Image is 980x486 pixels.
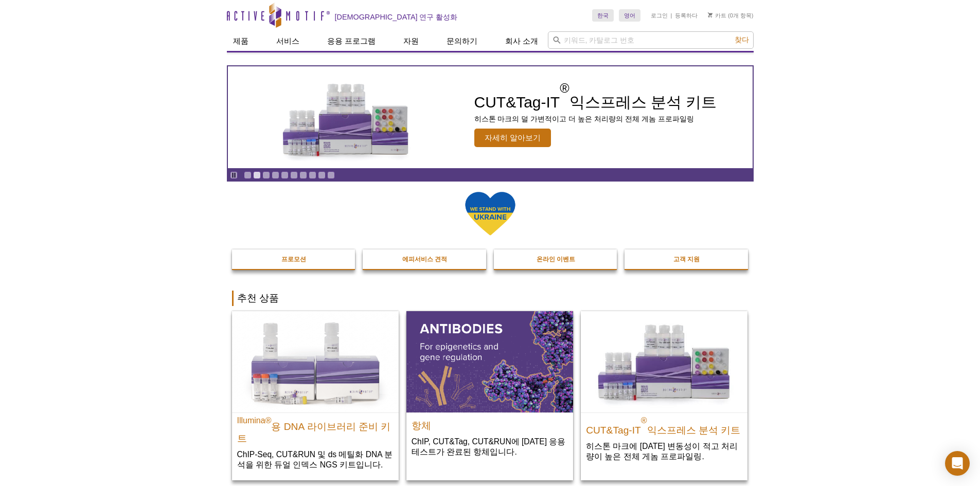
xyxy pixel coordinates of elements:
[715,12,726,19] font: 카트
[261,61,431,174] img: CUT&Tag-IT 익스프레스 분석 키트
[586,425,641,436] font: CUT&Tag-IT
[232,311,399,412] img: Illumina용 DNA 라이브러리 준비 키트
[651,12,668,19] a: 로그인
[581,311,747,472] a: CUT&Tag-IT® 익스프레스 분석 키트 CUT&Tag-IT®익스프레스 분석 키트 히스톤 마크에 [DATE] 변동성이 적고 처리량이 높은 전체 게놈 프로파일링.
[276,37,299,45] font: 서비스
[270,31,306,51] a: 서비스
[474,115,694,123] font: 히스톤 마크의 덜 가변적이고 더 높은 처리량의 전체 게놈 프로파일링
[230,171,238,179] a: 자동 재생 전환
[675,12,698,19] a: 등록하다
[485,133,541,142] font: 자세히 알아보기
[237,450,393,469] font: ChIP-Seq, CUT&RUN 및 ds 메틸화 DNA 분석을 위한 듀얼 인덱스 NGS 키트입니다.
[673,256,700,263] font: 고객 지원
[548,31,754,49] input: 키워드, 카탈로그 번호
[708,12,726,19] a: 카트
[597,12,609,19] font: 한국
[327,37,376,45] font: 응용 프로그램
[494,249,618,269] a: 온라인 이벤트
[228,66,753,168] a: CUT&Tag-IT 익스프레스 분석 키트 CUT&Tag-IT®익스프레스 분석 키트 히스톤 마크의 덜 가변적이고 더 높은 처리량의 전체 게놈 프로파일링 자세히 알아보기
[406,311,573,412] img: 모든 항체
[281,256,306,263] font: 프로모션
[403,37,419,45] font: 자원
[412,437,566,456] font: ChIP, CUT&Tag, CUT&RUN에 [DATE] 응용 테스트가 완료된 항체입니다.
[499,31,544,51] a: 회사 소개
[406,311,573,467] a: 모든 항체 항체 ChIP, CUT&Tag, CUT&RUN에 [DATE] 응용 테스트가 완료된 항체입니다.
[624,12,635,19] font: 영어
[440,31,484,51] a: 문의하기
[397,31,425,51] a: 자원
[651,12,668,19] font: 로그인
[363,249,487,269] a: 에피서비스 견적
[708,12,712,17] img: 장바구니
[537,256,575,263] font: 온라인 이벤트
[233,37,248,45] font: 제품
[581,311,747,412] img: CUT&Tag-IT® 익스프레스 분석 키트
[465,191,516,237] img: 우리는 우크라이나와 함께합니다
[728,12,754,19] font: (0개 항목)
[625,249,749,269] a: 고객 지원
[228,66,753,168] article: CUT&Tag-IT 익스프레스 분석 키트
[671,12,672,19] font: |
[447,37,477,45] font: 문의하기
[232,311,399,480] a: Illumina용 DNA 라이브러리 준비 키트 Illumina®용 DNA 라이브러리 준비 키트 ChIP-Seq, CUT&RUN 및 ds 메틸화 DNA 분석을 위한 듀얼 인덱스...
[641,416,647,425] font: ®
[412,420,431,431] font: 항체
[586,442,738,461] font: 히스톤 마크에 [DATE] 변동성이 적고 처리량이 높은 전체 게놈 프로파일링.
[237,421,391,444] font: 용 DNA 라이브러리 준비 키트
[505,37,538,45] font: 회사 소개
[237,416,272,425] font: Illumina®
[402,256,447,263] font: 에피서비스 견적
[569,94,717,111] font: 익스프레스 분석 키트
[321,31,382,51] a: 응용 프로그램
[227,31,255,51] a: 제품
[735,35,749,44] font: 찾다
[945,451,970,476] div: Open Intercom Messenger
[232,249,357,269] a: 프로모션
[675,12,698,19] font: 등록하다
[560,80,569,95] font: ®
[335,13,458,21] font: [DEMOGRAPHIC_DATA] 연구 활성화
[237,293,279,303] font: 추천 상품
[474,94,560,111] font: CUT&Tag-IT
[732,35,752,45] button: 찾다
[647,425,741,436] font: 익스프레스 분석 키트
